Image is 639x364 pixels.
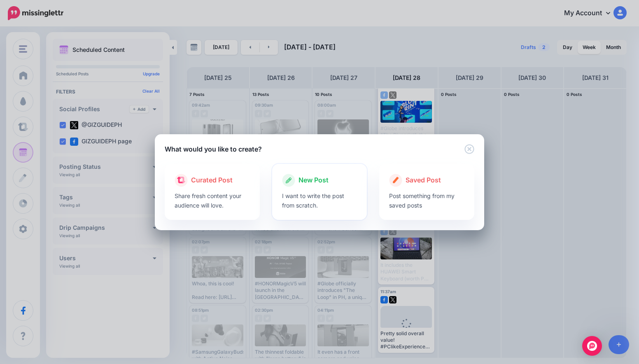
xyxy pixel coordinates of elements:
p: Post something from my saved posts [389,191,464,210]
p: I want to write the post from scratch. [282,191,357,210]
img: curate.png [177,177,185,183]
p: Share fresh content your audience will love. [175,191,250,210]
span: New Post [299,175,329,186]
div: Open Intercom Messenger [582,336,602,356]
img: create.png [393,177,399,183]
h5: What would you like to create? [165,144,262,154]
span: Curated Post [191,175,233,186]
button: Close [464,144,474,154]
span: Saved Post [406,175,441,186]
